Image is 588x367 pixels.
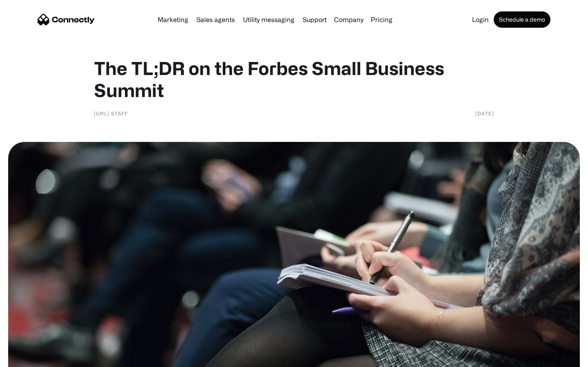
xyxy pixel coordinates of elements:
[367,16,396,23] a: Pricing
[240,16,298,23] a: Utility messaging
[16,353,49,364] ul: Language list
[154,16,192,23] a: Marketing
[469,16,492,23] a: Login
[8,353,49,364] aside: Language selected: English
[94,57,494,101] h1: The TL;DR on the Forbes Small Business Summit
[299,16,330,23] a: Support
[494,11,550,28] a: Schedule a demo
[475,109,494,117] div: [DATE]
[193,16,238,23] a: Sales agents
[94,109,128,117] div: [URL] Staff
[334,14,363,25] div: Company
